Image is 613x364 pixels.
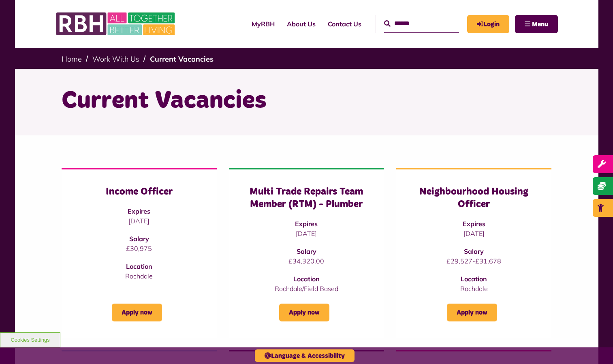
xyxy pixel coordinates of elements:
p: Rochdale [78,271,201,281]
a: Contact Us [322,13,367,35]
p: [DATE] [78,216,201,226]
a: About Us [281,13,322,35]
img: RBH [56,8,177,40]
input: Search [384,15,459,32]
h3: Income Officer [78,186,201,198]
strong: Salary [297,247,316,255]
a: Apply now [447,304,497,321]
a: Work With Us [92,54,139,64]
strong: Expires [463,220,485,228]
button: Language & Accessibility [255,349,355,362]
p: Rochdale [412,284,535,293]
strong: Location [293,275,320,283]
p: [DATE] [245,229,368,238]
button: Navigation [515,15,558,33]
p: £29,527-£31,678 [412,256,535,266]
strong: Expires [128,207,150,215]
a: Home [62,54,82,64]
span: Menu [532,21,548,28]
a: Apply now [279,304,329,321]
h3: Neighbourhood Housing Officer [412,186,535,211]
a: Current Vacancies [150,54,214,64]
p: £34,320.00 [245,256,368,266]
iframe: Netcall Web Assistant for live chat [577,328,613,364]
strong: Location [126,262,152,270]
h3: Multi Trade Repairs Team Member (RTM) - Plumber [245,186,368,211]
strong: Salary [129,235,149,243]
p: [DATE] [412,229,535,238]
a: Apply now [112,304,162,321]
strong: Location [461,275,487,283]
h1: Current Vacancies [62,85,552,117]
p: £30,975 [78,244,201,253]
a: MyRBH [246,13,281,35]
a: MyRBH [467,15,509,33]
strong: Salary [464,247,484,255]
strong: Expires [295,220,318,228]
p: Rochdale/Field Based [245,284,368,293]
